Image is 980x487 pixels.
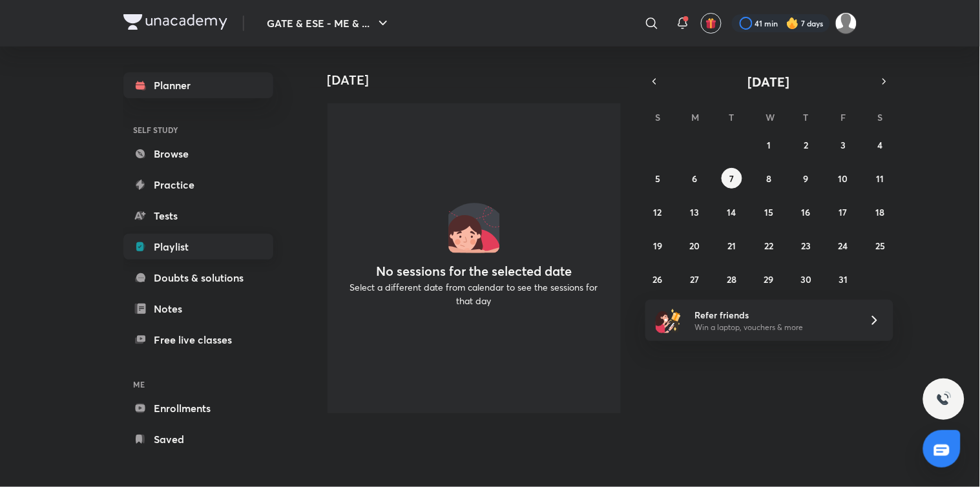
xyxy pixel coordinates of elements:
h6: SELF STUDY [123,119,273,141]
abbr: October 11, 2025 [877,172,884,185]
button: [DATE] [663,72,875,90]
button: avatar [701,13,722,34]
button: October 7, 2025 [722,168,742,189]
abbr: October 7, 2025 [730,172,735,185]
button: October 29, 2025 [758,269,779,289]
button: GATE & ESE - ME & ... [260,10,399,36]
button: October 17, 2025 [833,202,853,222]
abbr: October 1, 2025 [767,139,771,151]
abbr: October 27, 2025 [691,273,700,285]
abbr: October 4, 2025 [878,139,883,151]
abbr: Thursday [804,111,809,123]
a: Browse [123,141,273,167]
button: October 6, 2025 [685,168,705,189]
abbr: October 17, 2025 [839,206,848,218]
abbr: October 26, 2025 [653,273,663,285]
abbr: Sunday [655,111,660,123]
abbr: October 29, 2025 [764,273,774,285]
button: October 22, 2025 [758,235,779,256]
abbr: October 15, 2025 [764,206,773,218]
abbr: October 6, 2025 [693,172,698,185]
abbr: Saturday [878,111,883,123]
button: October 21, 2025 [722,235,742,256]
button: October 5, 2025 [647,168,668,189]
button: October 14, 2025 [722,202,742,222]
abbr: Tuesday [729,111,735,123]
abbr: October 12, 2025 [654,206,662,218]
abbr: October 3, 2025 [840,139,846,151]
abbr: Monday [692,111,700,123]
abbr: October 5, 2025 [655,172,660,185]
abbr: October 14, 2025 [727,206,736,218]
abbr: October 13, 2025 [691,206,700,218]
button: October 25, 2025 [870,235,891,256]
img: avatar [705,17,717,29]
abbr: Wednesday [766,111,775,123]
a: Saved [123,426,273,452]
img: ttu [936,391,952,407]
button: October 8, 2025 [758,168,779,189]
img: Company Logo [123,14,227,30]
abbr: October 9, 2025 [804,172,809,185]
abbr: October 18, 2025 [876,206,885,218]
button: October 15, 2025 [758,202,779,222]
abbr: October 31, 2025 [839,273,848,285]
img: referral [656,307,682,333]
button: October 11, 2025 [870,168,891,189]
button: October 12, 2025 [647,202,668,222]
abbr: October 21, 2025 [728,240,736,252]
a: Company Logo [123,14,227,33]
a: Planner [123,72,273,98]
abbr: October 16, 2025 [802,206,811,218]
h4: [DATE] [328,72,631,88]
button: October 19, 2025 [647,235,668,256]
abbr: October 20, 2025 [690,240,700,252]
h6: Refer friends [694,308,853,322]
abbr: October 10, 2025 [839,172,848,185]
button: October 20, 2025 [685,235,705,256]
img: Sujay Saha [835,12,857,34]
a: Free live classes [123,327,273,353]
button: October 27, 2025 [685,269,705,289]
a: Notes [123,296,273,322]
h6: ME [123,373,273,395]
button: October 9, 2025 [796,168,817,189]
p: Win a laptop, vouchers & more [694,322,853,333]
button: October 24, 2025 [833,235,853,256]
a: Playlist [123,234,273,260]
abbr: Friday [840,111,846,123]
abbr: October 24, 2025 [839,240,848,252]
button: October 28, 2025 [722,269,742,289]
a: Practice [123,172,273,198]
button: October 4, 2025 [870,134,891,155]
abbr: October 25, 2025 [875,240,885,252]
button: October 31, 2025 [833,269,853,289]
button: October 10, 2025 [833,168,853,189]
button: October 2, 2025 [796,134,817,155]
abbr: October 23, 2025 [801,240,811,252]
button: October 26, 2025 [647,269,668,289]
p: Select a different date from calendar to see the sessions for that day [343,280,605,307]
abbr: October 22, 2025 [764,240,773,252]
a: Tests [123,203,273,229]
a: Enrollments [123,395,273,421]
abbr: October 19, 2025 [653,240,662,252]
abbr: October 8, 2025 [766,172,771,185]
button: October 1, 2025 [758,134,779,155]
button: October 13, 2025 [685,202,705,222]
h4: No sessions for the selected date [376,264,572,279]
span: [DATE] [748,73,790,90]
abbr: October 28, 2025 [727,273,737,285]
abbr: October 2, 2025 [804,139,808,151]
img: No events [448,202,500,253]
abbr: October 30, 2025 [800,273,811,285]
button: October 23, 2025 [796,235,817,256]
img: streak [786,17,799,30]
button: October 3, 2025 [833,134,853,155]
button: October 18, 2025 [870,202,891,222]
button: October 30, 2025 [796,269,817,289]
a: Doubts & solutions [123,265,273,291]
button: October 16, 2025 [796,202,817,222]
